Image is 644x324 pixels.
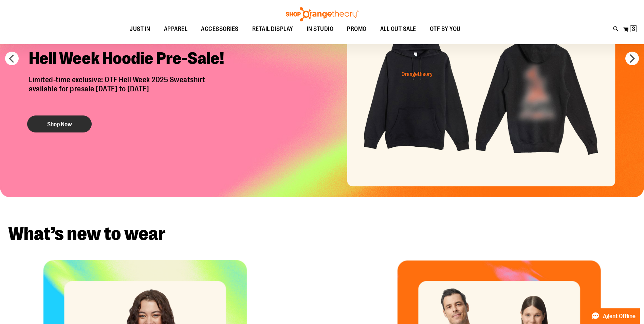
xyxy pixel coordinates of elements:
img: Shop Orangetheory [285,7,360,21]
span: APPAREL [164,21,188,37]
button: next [625,52,639,65]
p: Limited-time exclusive: OTF Hell Week 2025 Sweatshirt available for presale [DATE] to [DATE] [24,75,236,109]
span: OTF BY YOU [430,21,461,37]
span: JUST IN [130,21,150,37]
h2: What’s new to wear [8,224,636,243]
button: Agent Offline [587,308,640,324]
span: IN STUDIO [307,21,334,37]
span: ACCESSORIES [201,21,239,37]
a: Hell Week Hoodie Pre-Sale! Limited-time exclusive: OTF Hell Week 2025 Sweatshirtavailable for pre... [24,43,236,136]
span: RETAIL DISPLAY [252,21,293,37]
button: Shop Now [27,115,92,132]
button: prev [5,52,19,65]
span: Agent Offline [603,313,636,320]
h2: Hell Week Hoodie Pre-Sale! [24,43,236,75]
span: PROMO [347,21,367,37]
span: 3 [632,25,635,32]
span: ALL OUT SALE [380,21,416,37]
